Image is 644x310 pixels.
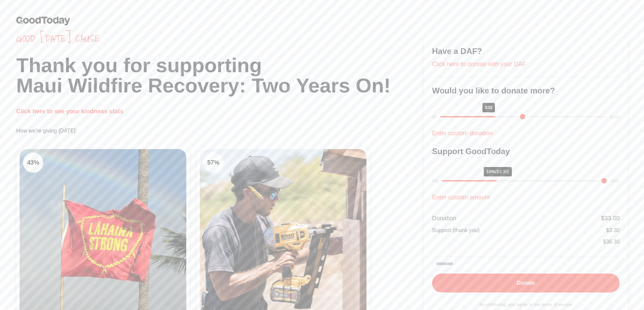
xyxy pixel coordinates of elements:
[606,226,620,234] div: $
[432,274,620,292] button: Donate
[611,178,620,185] div: 30%
[432,178,438,185] div: 0%
[610,114,620,120] div: $100
[484,167,512,176] div: 10%
[482,103,495,112] div: $33
[16,55,424,96] h1: Thank you for supporting Maui Wildfire Recovery: Two Years On!
[432,114,437,120] div: $1
[203,152,223,173] div: 57 %
[432,146,620,157] h3: Support GoodToday
[432,46,620,57] h3: Have a DAF?
[603,238,620,246] div: $
[23,152,43,173] div: 43 %
[432,214,456,223] div: Donation
[16,127,424,135] p: How we're giving [DATE]:
[432,130,493,137] a: Enter custom donation
[432,194,490,201] a: Enter custom amount
[601,214,620,223] div: $
[432,85,620,96] h3: Would you like to donate more?
[16,108,123,115] a: Click here to see your kindness stats
[432,61,526,67] a: Click here to donate with your DAF
[609,227,620,233] span: 3.30
[495,169,509,174] span: ($3.30)
[606,239,620,245] span: 36.30
[16,32,424,45] span: Good [DATE] cause
[432,226,480,234] div: Support (thank you)
[604,215,620,222] span: 33.00
[16,16,70,25] img: GoodToday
